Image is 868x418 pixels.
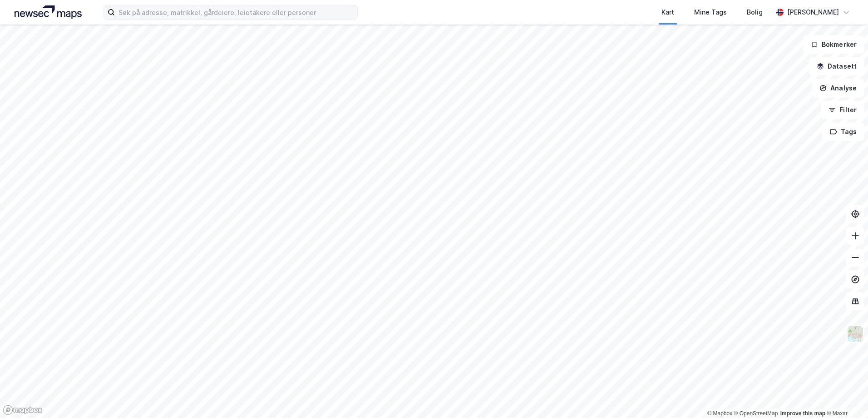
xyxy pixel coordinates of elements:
button: Datasett [809,57,864,75]
div: Mine Tags [694,7,727,18]
img: Z [847,325,864,343]
div: Kart [661,7,674,18]
button: Tags [822,123,864,141]
button: Filter [821,101,864,119]
img: logo.a4113a55bc3d86da70a041830d287a7e.svg [15,5,82,19]
a: OpenStreetMap [734,410,778,417]
div: [PERSON_NAME] [787,7,839,18]
input: Søk på adresse, matrikkel, gårdeiere, leietakere eller personer [115,5,357,19]
a: Mapbox homepage [3,405,43,415]
a: Improve this map [780,410,825,417]
div: Kontrollprogram for chat [823,374,868,418]
iframe: Chat Widget [823,374,868,418]
button: Bokmerker [803,35,864,54]
a: Mapbox [707,410,732,417]
div: Bolig [747,7,763,18]
button: Analyse [812,79,864,97]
